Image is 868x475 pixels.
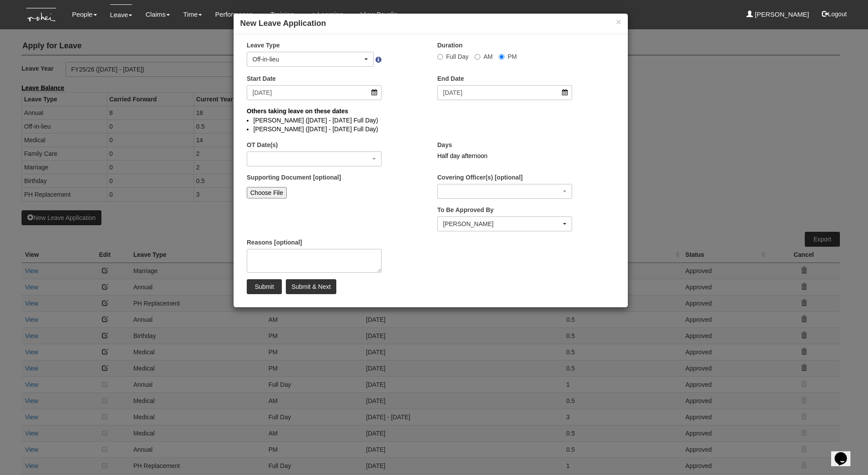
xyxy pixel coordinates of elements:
[253,116,608,125] li: [PERSON_NAME] ([DATE] - [DATE] Full Day)
[437,205,493,214] label: To Be Approved By
[446,53,468,60] span: Full Day
[508,53,517,60] span: PM
[247,41,280,50] label: Leave Type
[831,440,859,466] iframe: chat widget
[247,52,374,67] button: Off-in-lieu
[247,74,276,83] label: Start Date
[247,85,382,100] input: d/m/yyyy
[437,74,464,83] label: End Date
[437,173,522,182] label: Covering Officer(s) [optional]
[247,238,302,247] label: Reasons [optional]
[247,279,282,294] input: Submit
[437,140,452,149] label: Days
[247,140,278,149] label: OT Date(s)
[616,17,621,26] button: ×
[253,125,608,133] li: [PERSON_NAME] ([DATE] - [DATE] Full Day)
[286,279,336,294] input: Submit & Next
[252,55,363,64] div: Off-in-lieu
[483,53,493,60] span: AM
[443,220,561,228] div: [PERSON_NAME]
[437,41,463,50] label: Duration
[437,151,572,160] div: Half day afternoon
[247,187,287,198] input: Choose File
[437,216,572,231] button: Denise Aragon
[247,173,341,182] label: Supporting Document [optional]
[240,19,326,28] b: New Leave Application
[247,108,348,115] b: Others taking leave on these dates
[437,85,572,100] input: d/m/yyyy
